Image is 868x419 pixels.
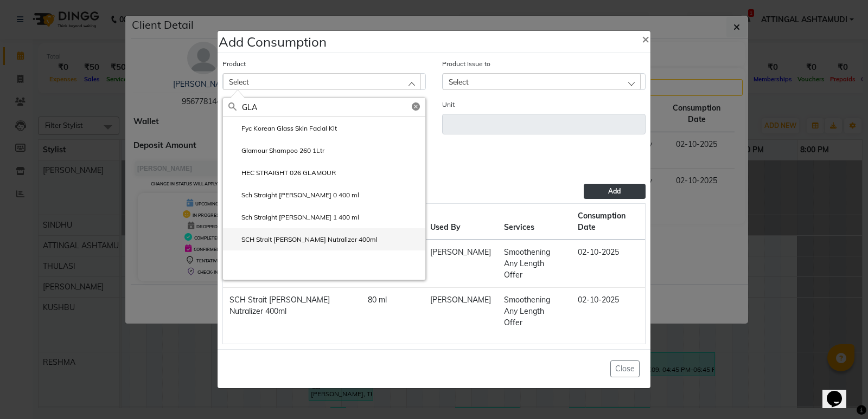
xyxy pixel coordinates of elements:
[223,288,361,336] td: SCH Strait [PERSON_NAME] Nutralizer 400ml
[228,212,359,222] label: Sch Straight [PERSON_NAME] 1 400 ml
[497,288,571,336] td: Smoothening Any Length Offer
[228,124,337,133] label: Fyc Korean Glass Skin Facial Kit
[424,204,497,240] th: Used By
[442,59,490,69] label: Product Issue to
[361,288,424,336] td: 80 ml
[442,100,455,109] label: Unit
[228,190,359,200] label: Sch Straight [PERSON_NAME] 0 400 ml
[449,77,469,86] span: Select
[222,59,246,69] label: Product
[242,98,425,117] input: Search
[608,187,621,195] span: Add
[571,204,645,240] th: Consumption Date
[229,77,249,86] span: Select
[571,288,645,336] td: 02-10-2025
[584,184,646,199] button: Add
[219,32,327,51] h4: Add Consumption
[822,376,857,408] iframe: chat widget
[497,240,571,288] td: Smoothening Any Length Offer
[424,240,497,288] td: [PERSON_NAME]
[497,204,571,240] th: Services
[424,288,497,336] td: [PERSON_NAME]
[610,360,640,377] button: Close
[633,23,658,54] button: Close
[228,168,336,178] label: HEC STRAIGHT 026 GLAMOUR
[228,146,324,156] label: Glamour Shampoo 260 1Ltr
[571,240,645,288] td: 02-10-2025
[228,235,378,244] label: SCH Strait [PERSON_NAME] Nutralizer 400ml
[642,30,649,47] span: ×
